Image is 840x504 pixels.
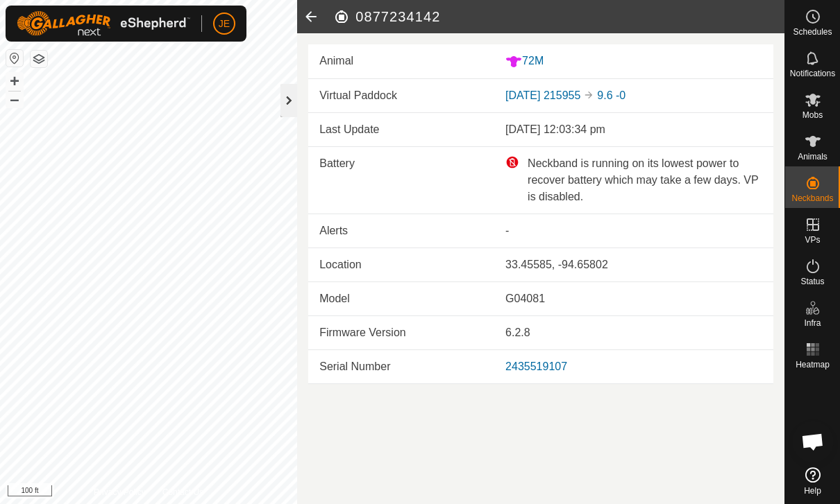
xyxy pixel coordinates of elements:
span: JE [219,17,230,31]
span: Infra [804,319,821,327]
span: Neckbands [791,194,833,202]
h2: 0877234142 [333,8,784,25]
a: 2435519107 [505,360,567,372]
a: Open chat [792,421,834,462]
span: Mobs [803,111,823,119]
img: to [583,89,594,101]
a: Help [785,462,840,501]
button: + [6,73,23,89]
td: Model [308,281,494,315]
td: Animal [308,44,494,78]
td: Last Update [308,113,494,147]
td: Location [308,247,494,281]
button: – [6,91,23,107]
span: Help [804,487,821,495]
span: Schedules [793,28,832,36]
td: Alerts [308,214,494,247]
button: Map Layers [31,51,47,67]
span: VPs [805,236,820,244]
span: Notifications [790,69,835,78]
span: Animals [798,153,828,161]
span: Heatmap [796,360,830,369]
a: Privacy Policy [94,486,146,498]
td: Serial Number [308,349,494,383]
a: 9.6 -0 [597,89,625,101]
a: Contact Us [162,486,203,498]
td: Firmware Version [308,315,494,349]
div: [DATE] 12:03:34 pm [505,121,762,138]
td: Virtual Paddock [308,79,494,113]
a: [DATE] 215955 [505,89,580,101]
td: Battery [308,146,494,214]
button: Reset Map [6,50,23,67]
div: G04081 [505,290,762,307]
div: 72M [505,53,762,70]
img: Gallagher Logo [17,11,190,36]
div: 6.2.8 [505,324,762,341]
span: Status [800,277,824,286]
td: - [494,214,773,247]
div: 33.45585, -94.65802 [505,257,762,273]
div: Neckband is running on its lowest power to recover battery which may take a few days. VP is disab... [505,155,762,205]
